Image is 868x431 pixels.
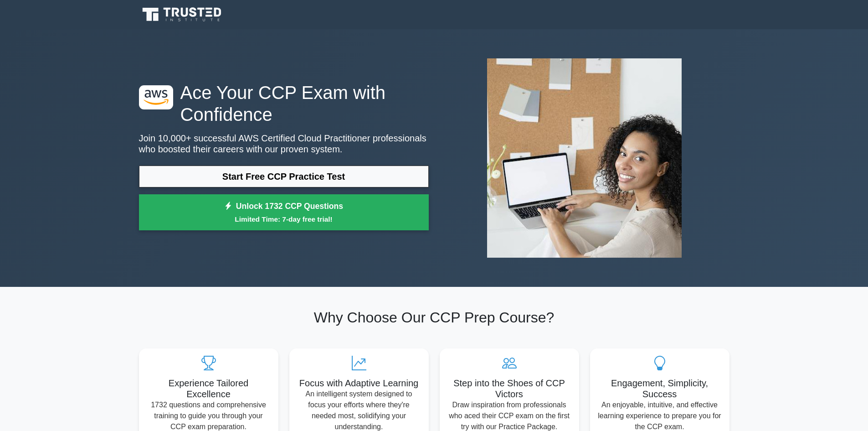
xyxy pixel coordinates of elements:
[150,214,417,224] small: Limited Time: 7-day free trial!
[447,378,572,400] h5: Step into the Shoes of CCP Victors
[597,378,722,400] h5: Engagement, Simplicity, Success
[297,378,421,389] h5: Focus with Adaptive Learning
[139,194,429,231] a: Unlock 1732 CCP QuestionsLimited Time: 7-day free trial!
[139,82,429,125] h1: Ace Your CCP Exam with Confidence
[139,309,729,326] h2: Why Choose Our CCP Prep Course?
[139,166,429,187] a: Start Free CCP Practice Test
[146,378,271,400] h5: Experience Tailored Excellence
[139,133,429,155] p: Join 10,000+ successful AWS Certified Cloud Practitioner professionals who boosted their careers ...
